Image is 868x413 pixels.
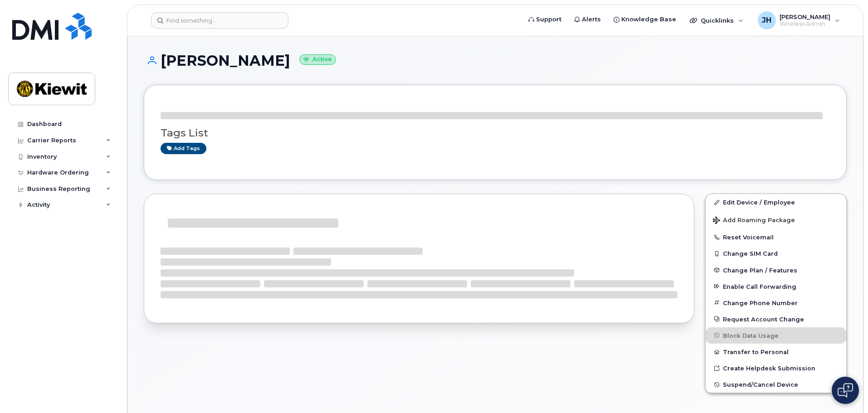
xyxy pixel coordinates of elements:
[706,245,846,262] button: Change SIM Card
[706,278,846,295] button: Enable Call Forwarding
[706,210,846,229] button: Add Roaming Package
[723,283,796,290] span: Enable Call Forwarding
[706,194,846,210] a: Edit Device / Employee
[706,360,846,376] a: Create Helpdesk Submission
[161,143,206,154] a: Add tags
[706,262,846,278] button: Change Plan / Features
[144,53,847,68] h1: [PERSON_NAME]
[838,383,853,398] img: Open chat
[299,54,336,65] small: Active
[713,217,795,225] span: Add Roaming Package
[706,376,846,393] button: Suspend/Cancel Device
[706,311,846,327] button: Request Account Change
[723,381,798,388] span: Suspend/Cancel Device
[706,327,846,344] button: Block Data Usage
[161,127,830,139] h3: Tags List
[723,267,797,273] span: Change Plan / Features
[706,229,846,245] button: Reset Voicemail
[706,344,846,360] button: Transfer to Personal
[706,295,846,311] button: Change Phone Number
